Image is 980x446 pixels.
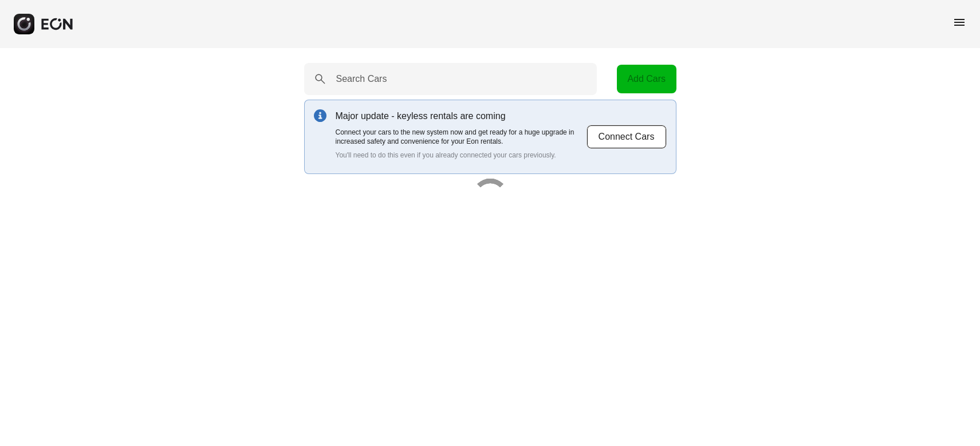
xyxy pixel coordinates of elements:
p: You'll need to do this even if you already connected your cars previously. [336,151,587,160]
p: Connect your cars to the new system now and get ready for a huge upgrade in increased safety and ... [336,128,587,146]
label: Search Cars [336,72,387,86]
p: Major update - keyless rentals are coming [336,109,587,123]
img: info [314,109,326,122]
button: Connect Cars [587,125,667,149]
span: menu [953,15,966,29]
